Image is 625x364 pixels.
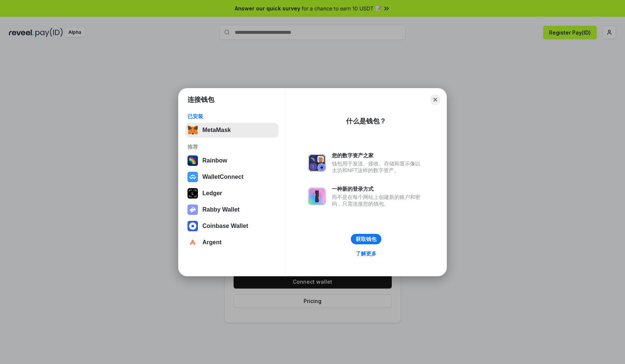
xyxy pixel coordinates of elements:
[187,144,276,150] div: 推荐
[185,219,279,233] button: Coinbase Wallet
[430,94,440,105] button: Close
[202,190,222,197] div: Ledger
[351,234,381,244] button: 获取钱包
[185,202,279,217] button: Rabby Wallet
[202,157,227,164] div: Rainbow
[202,239,222,246] div: Argent
[185,235,279,250] button: Argent
[308,187,326,205] img: svg+xml,%3Csvg%20xmlns%3D%22http%3A%2F%2Fwww.w3.org%2F2000%2Fsvg%22%20fill%3D%22none%22%20viewBox...
[187,204,198,215] img: svg+xml,%3Csvg%20xmlns%3D%22http%3A%2F%2Fwww.w3.org%2F2000%2Fsvg%22%20fill%3D%22none%22%20viewBox...
[187,172,198,182] img: svg+xml,%3Csvg%20width%3D%2228%22%20height%3D%2228%22%20viewBox%3D%220%200%2028%2028%22%20fill%3D...
[187,125,198,135] img: svg+xml,%3Csvg%20fill%3D%22none%22%20height%3D%2233%22%20viewBox%3D%220%200%2035%2033%22%20width%...
[185,153,279,168] button: Rainbow
[202,206,240,213] div: Rabby Wallet
[356,236,376,242] div: 获取钱包
[187,237,198,248] img: svg+xml,%3Csvg%20width%3D%2228%22%20height%3D%2228%22%20viewBox%3D%220%200%2028%2028%22%20fill%3D...
[187,155,198,166] img: svg+xml,%3Csvg%20width%3D%22120%22%20height%3D%22120%22%20viewBox%3D%220%200%20120%20120%22%20fil...
[202,223,248,229] div: Coinbase Wallet
[185,123,279,138] button: MetaMask
[332,160,424,174] div: 钱包用于发送、接收、存储和显示像以太坊和NFT这样的数字资产。
[187,113,276,120] div: 已安装
[351,249,381,258] a: 了解更多
[185,170,279,184] button: WalletConnect
[332,194,424,207] div: 而不是在每个网站上创建新的账户和密码，只需连接您的钱包。
[356,250,376,257] div: 了解更多
[346,117,386,126] div: 什么是钱包？
[308,154,326,172] img: svg+xml,%3Csvg%20xmlns%3D%22http%3A%2F%2Fwww.w3.org%2F2000%2Fsvg%22%20fill%3D%22none%22%20viewBox...
[202,127,231,133] div: MetaMask
[202,174,244,180] div: WalletConnect
[185,186,279,201] button: Ledger
[187,188,198,199] img: svg+xml,%3Csvg%20xmlns%3D%22http%3A%2F%2Fwww.w3.org%2F2000%2Fsvg%22%20width%3D%2228%22%20height%3...
[332,186,424,192] div: 一种新的登录方式
[187,95,214,104] h1: 连接钱包
[187,221,198,231] img: svg+xml,%3Csvg%20width%3D%2228%22%20height%3D%2228%22%20viewBox%3D%220%200%2028%2028%22%20fill%3D...
[332,152,424,159] div: 您的数字资产之家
